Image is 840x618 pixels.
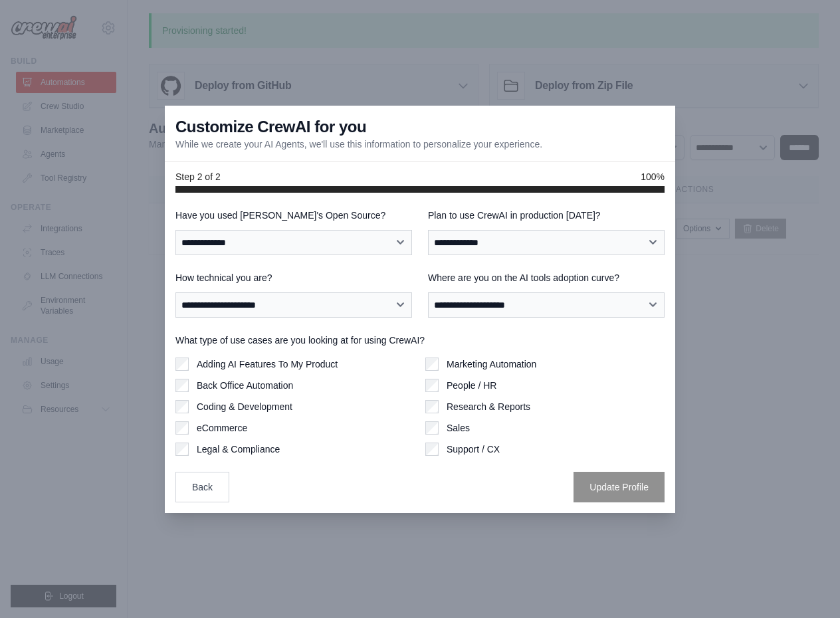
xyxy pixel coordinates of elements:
[447,400,530,413] label: Research & Reports
[447,358,536,371] label: Marketing Automation
[175,271,412,284] label: How technical you are?
[197,379,293,392] label: Back Office Automation
[197,400,292,413] label: Coding & Development
[447,379,496,392] label: People / HR
[641,170,665,183] span: 100%
[175,170,221,183] span: Step 2 of 2
[197,443,280,456] label: Legal & Compliance
[574,472,665,502] button: Update Profile
[447,421,470,435] label: Sales
[175,116,366,138] h3: Customize CrewAI for you
[197,358,338,371] label: Adding AI Features To My Product
[197,421,247,435] label: eCommerce
[447,443,500,456] label: Support / CX
[175,334,665,347] label: What type of use cases are you looking at for using CrewAI?
[175,138,542,151] p: While we create your AI Agents, we'll use this information to personalize your experience.
[175,209,412,222] label: Have you used [PERSON_NAME]'s Open Source?
[428,271,665,284] label: Where are you on the AI tools adoption curve?
[175,472,229,502] button: Back
[428,209,665,222] label: Plan to use CrewAI in production [DATE]?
